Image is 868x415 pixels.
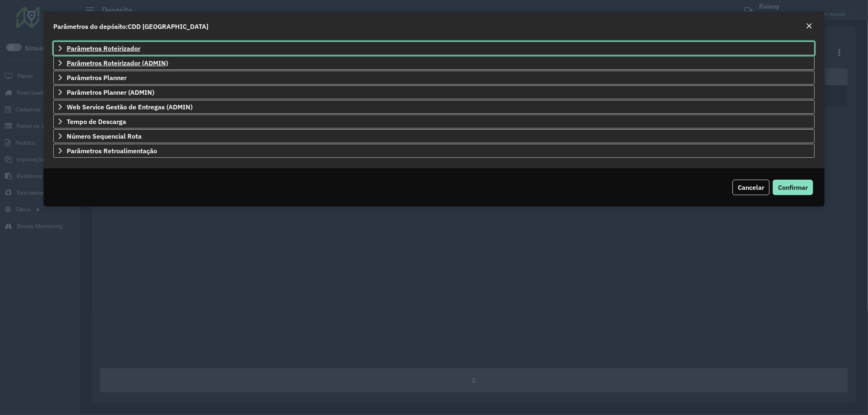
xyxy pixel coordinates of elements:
[732,180,770,195] button: Cancelar
[67,74,127,81] span: Parâmetros Planner
[53,144,815,158] a: Parâmetros Retroalimentação
[806,23,812,29] em: Fechar
[53,41,815,55] a: Parâmetros Roteirizador
[773,180,813,195] button: Confirmar
[53,71,815,85] a: Parâmetros Planner
[778,183,808,191] span: Confirmar
[67,133,142,139] span: Número Sequencial Rota
[53,22,208,31] h4: Parâmetros do depósito:CDD [GEOGRAPHIC_DATA]
[53,56,815,70] a: Parâmetros Roteirizador (ADMIN)
[803,21,815,32] button: Close
[67,118,126,125] span: Tempo de Descarga
[53,100,815,114] a: Web Service Gestão de Entregas (ADMIN)
[53,129,815,143] a: Número Sequencial Rota
[67,104,192,110] span: Web Service Gestão de Entregas (ADMIN)
[67,45,140,52] span: Parâmetros Roteirizador
[53,85,815,99] a: Parâmetros Planner (ADMIN)
[67,60,168,66] span: Parâmetros Roteirizador (ADMIN)
[53,115,815,128] a: Tempo de Descarga
[67,89,154,96] span: Parâmetros Planner (ADMIN)
[67,148,157,154] span: Parâmetros Retroalimentação
[738,183,764,191] span: Cancelar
